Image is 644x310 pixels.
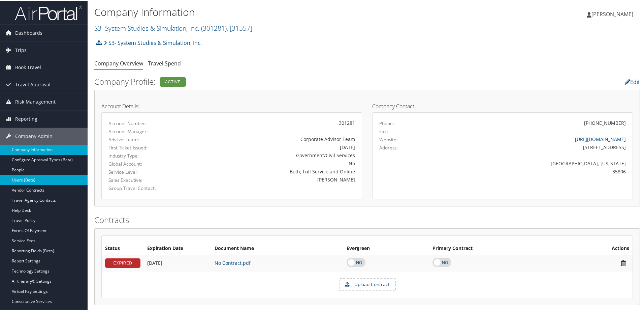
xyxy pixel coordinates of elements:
[194,175,355,182] div: [PERSON_NAME]
[444,167,626,174] div: 35806
[147,259,162,265] span: [DATE]
[108,119,184,126] label: Account Number:
[94,75,455,87] h2: Company Profile:
[194,119,355,126] div: 301281
[94,59,143,66] a: Company Overview
[108,184,184,191] label: Group Travel Contact:
[94,23,252,32] a: S3- System Studies & Simulation, Inc.
[379,136,398,142] label: Website:
[15,76,51,92] span: Travel Approval
[343,242,429,254] th: Evergreen
[15,4,82,20] img: airportal-logo.png
[340,278,395,290] label: Upload Contract
[102,242,144,254] th: Status
[108,160,184,167] label: Global Account:
[94,4,458,19] h1: Company Information
[101,103,362,108] h4: Account Details:
[94,214,640,225] h2: Contracts:
[15,93,56,110] span: Risk Management
[108,136,184,142] label: Advisor Team:
[104,35,202,49] a: S3- System Studies & Simulation, Inc.
[379,128,388,134] label: Fax:
[194,135,355,142] div: Corporate Advisor Team
[15,41,27,58] span: Trips
[194,159,355,166] div: No
[444,159,626,166] div: [GEOGRAPHIC_DATA], [US_STATE]
[194,151,355,158] div: Government/Civil Services
[575,135,626,142] a: [URL][DOMAIN_NAME]
[148,59,181,66] a: Travel Spend
[227,23,252,32] span: , [ 31557 ]
[372,103,633,108] h4: Company Contact:
[144,242,211,254] th: Expiration Date
[211,242,343,254] th: Document Name
[108,152,184,159] label: Industry Type:
[591,10,633,17] span: [PERSON_NAME]
[379,144,398,150] label: Address:
[194,143,355,150] div: [DATE]
[379,119,394,126] label: Phone:
[108,144,184,150] label: First Ticket Issued:
[215,259,251,265] a: No Contract.pdf
[15,58,41,75] span: Book Travel
[108,176,184,183] label: Sales Executive:
[429,242,563,254] th: Primary Contract
[617,259,629,266] i: Remove Contract
[147,259,208,265] div: Add/Edit Date
[108,128,184,134] label: Account Manager:
[194,167,355,174] div: Both, Full Service and Online
[587,3,640,24] a: [PERSON_NAME]
[105,258,140,267] div: EXPIRED
[15,127,53,144] span: Company Admin
[563,242,633,254] th: Actions
[584,119,626,126] div: [PHONE_NUMBER]
[160,77,186,86] div: Active
[201,23,227,32] span: ( 301281 )
[15,110,37,127] span: Reporting
[625,78,640,85] a: Edit
[15,24,42,41] span: Dashboards
[108,168,184,175] label: Service Level:
[444,143,626,150] div: [STREET_ADDRESS]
